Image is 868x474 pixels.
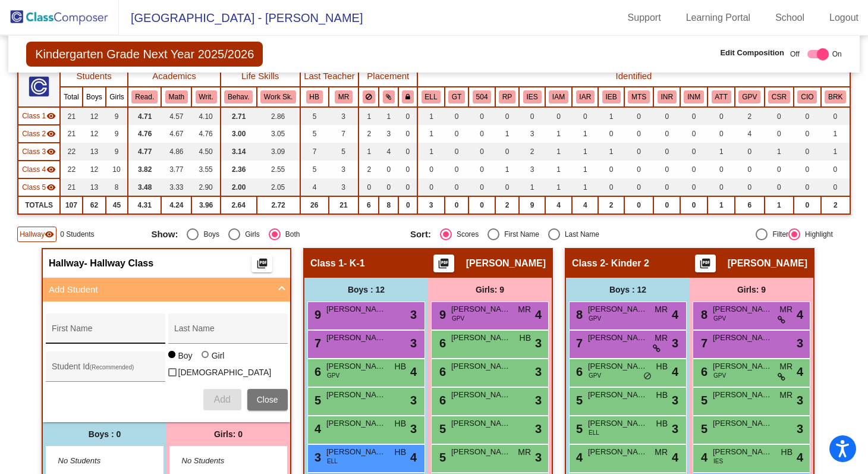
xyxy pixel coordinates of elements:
td: 0 [398,107,417,125]
td: 3 [329,107,359,125]
a: Logout [820,8,868,27]
td: 1 [572,178,598,196]
button: 504 [473,90,492,103]
td: 0 [358,178,379,196]
td: 12 [83,125,106,143]
td: 0 [398,125,417,143]
div: Scores [452,229,479,240]
td: 12 [83,107,106,125]
span: Class 5 [22,182,46,193]
td: 0 [624,161,654,178]
td: 9 [106,107,128,125]
td: 6 [358,196,379,214]
td: 4 [735,125,765,143]
button: IAM [549,90,568,103]
button: CSR [768,90,790,103]
td: 0 [680,143,707,161]
td: Kellie Ash - Kinder 3 [18,143,60,161]
td: 12 [83,161,106,178]
td: 3 [329,178,359,196]
mat-radio-group: Select an option [151,228,401,240]
td: 45 [106,196,128,214]
mat-icon: visibility [46,183,56,192]
div: First Name [499,229,539,240]
td: 4 [545,196,572,214]
button: ELL [422,90,441,103]
td: 2.55 [257,161,300,178]
td: 1 [572,161,598,178]
td: 0 [598,161,624,178]
mat-panel-title: Add Student [49,283,270,297]
td: 4 [572,196,598,214]
td: 0 [445,161,469,178]
td: 1 [572,125,598,143]
mat-expansion-panel-header: Add Student [43,278,290,302]
th: Check In/Check Out [794,87,820,107]
td: 2 [495,196,520,214]
td: 0 [680,161,707,178]
td: 1 [519,178,545,196]
td: 0 [495,107,520,125]
td: 3.77 [161,161,191,178]
div: Girls: 9 [690,278,813,302]
td: 0 [821,107,850,125]
th: Brought to MTSS Process [624,87,654,107]
span: Edit Composition [720,47,784,59]
td: 0 [624,196,654,214]
th: Currently in Intervention for Reading [653,87,680,107]
span: Sort: [410,229,431,240]
button: HB [306,90,323,103]
button: INR [658,90,677,103]
td: 8 [379,196,398,214]
td: 0 [707,107,735,125]
span: - Kinder 2 [605,258,649,269]
td: 2.90 [191,178,221,196]
span: Class 1 [310,258,344,269]
td: 0 [765,178,794,196]
th: Keep away students [358,87,379,107]
td: 2 [519,143,545,161]
td: 22 [60,161,83,178]
td: 1 [707,143,735,161]
td: 2.72 [257,196,300,214]
td: Amanda Kennedy - K-1 [18,107,60,125]
td: 3.82 [128,161,161,178]
td: 4 [300,178,329,196]
td: 0 [735,178,765,196]
td: 0 [624,125,654,143]
td: 0 [765,107,794,125]
td: 0 [495,143,520,161]
td: 0 [398,178,417,196]
td: 0 [572,107,598,125]
td: 0 [653,125,680,143]
td: 0 [794,161,820,178]
td: 4.76 [191,125,221,143]
td: 0 [794,178,820,196]
th: Academics [128,66,221,87]
td: 5 [300,161,329,178]
button: Behav. [224,90,253,103]
td: 0 [468,143,495,161]
td: 1 [545,161,572,178]
td: 1 [598,143,624,161]
td: 1 [417,125,444,143]
td: 1 [765,196,794,214]
td: 7 [300,143,329,161]
td: 3.48 [128,178,161,196]
td: 3.55 [191,161,221,178]
span: On [832,49,842,59]
th: 504 Plan [468,87,495,107]
mat-radio-group: Select an option [410,228,660,240]
span: [PERSON_NAME] [713,303,772,315]
td: 9 [106,143,128,161]
td: 3.00 [221,125,257,143]
th: Counseling Group/Meets with Counselor Regularly [765,87,794,107]
a: Learning Portal [677,8,760,27]
button: Writ. [196,90,217,103]
td: 0 [821,178,850,196]
td: 4.50 [191,143,221,161]
td: 1 [821,125,850,143]
td: 0 [707,161,735,178]
td: 1 [598,107,624,125]
td: 4.77 [128,143,161,161]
